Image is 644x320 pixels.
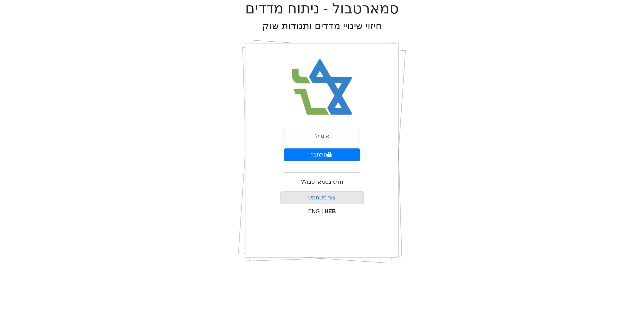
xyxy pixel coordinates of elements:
a: צור משתמש [308,195,336,200]
img: Smart Bull [286,50,359,124]
p: חדש בסמארטבול? [301,178,343,186]
button: התחבר [284,148,360,161]
input: אימייל [284,130,360,142]
button: צור משתמש [280,191,364,204]
h2: חיזוי שינויי מדדים ותנודות שוק [262,20,382,32]
span: ENG [308,209,320,214]
span: | [321,209,323,214]
span: HEB [325,209,336,214]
